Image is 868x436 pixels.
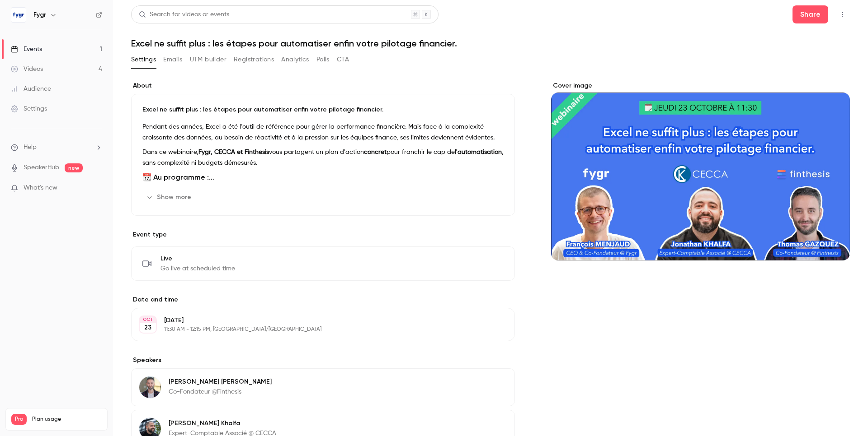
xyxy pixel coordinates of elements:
p: 23 [144,323,151,332]
p: [DATE] [164,316,467,325]
h1: Excel ne suffit plus : les étapes pour automatiser enfin votre pilotage financier. [131,38,850,49]
p: [PERSON_NAME] [PERSON_NAME] [169,377,272,386]
div: Audience [11,84,51,93]
p: Excel ne suffit plus : les étapes pour automatiser enfin votre pilotage financier. [142,105,504,114]
span: Live [160,254,235,263]
div: OCT [140,316,156,323]
button: Emails [163,52,182,67]
label: Speakers [131,356,515,365]
h6: Fygr [33,10,46,19]
section: Cover image [551,81,850,260]
span: Pro [11,414,27,425]
li: help-dropdown-opener [11,143,102,152]
span: Plan usage [32,416,102,423]
button: UTM builder [190,52,226,67]
div: Events [11,45,42,54]
span: Help [24,143,37,152]
div: Search for videos or events [139,10,229,19]
p: Co-Fondateur @Finthesis [169,387,272,396]
p: Pendant des années, Excel a été l’outil de référence pour gérer la performance financière. Mais f... [142,121,504,143]
strong: l'automatisation [455,149,502,155]
p: [PERSON_NAME] Khalfa [169,419,276,428]
p: Dans ce webinaire, vous partagent un plan d'action pour franchir le cap de , sans complexité ni b... [142,147,504,168]
span: new [65,163,83,172]
label: About [131,81,515,90]
button: Analytics [281,52,309,67]
img: Thomas Gazquez [139,376,161,398]
span: What's new [24,183,57,193]
button: Show more [142,190,197,204]
div: Videos [11,65,43,74]
button: Settings [131,52,156,67]
strong: Fygr, CECCA et Finthesis [198,149,269,155]
p: 11:30 AM - 12:15 PM, [GEOGRAPHIC_DATA]/[GEOGRAPHIC_DATA] [164,326,467,333]
h2: 📆 Au programme : [142,172,504,183]
div: Thomas Gazquez[PERSON_NAME] [PERSON_NAME]Co-Fondateur @Finthesis [131,368,515,406]
div: Settings [11,104,47,113]
button: Polls [316,52,330,67]
label: Date and time [131,295,515,304]
button: Share [793,5,828,23]
p: Event type [131,230,515,239]
button: Registrations [234,52,274,67]
span: Go live at scheduled time [160,264,235,273]
strong: concret [364,149,387,155]
img: Fygr [11,8,26,22]
label: Cover image [551,81,850,90]
button: CTA [337,52,349,67]
a: SpeakerHub [24,163,59,172]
